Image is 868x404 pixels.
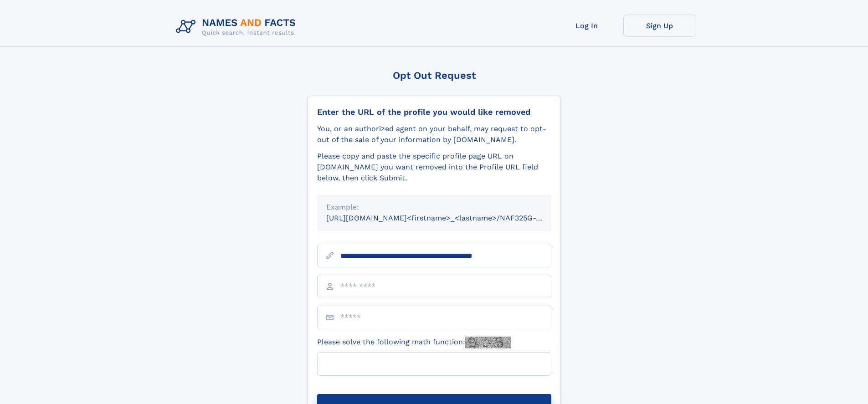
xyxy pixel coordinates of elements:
div: Enter the URL of the profile you would like removed [317,107,551,117]
div: Please copy and paste the specific profile page URL on [DOMAIN_NAME] you want removed into the Pr... [317,151,551,184]
img: Logo Names and Facts [172,15,303,39]
label: Please solve the following math function: [317,337,511,348]
a: Sign Up [623,15,696,37]
div: Opt Out Request [308,70,561,81]
div: Example: [326,202,542,213]
div: You, or an authorized agent on your behalf, may request to opt-out of the sale of your informatio... [317,123,551,145]
small: [URL][DOMAIN_NAME]<firstname>_<lastname>/NAF325G-xxxxxxxx [326,214,569,222]
a: Log In [550,15,623,37]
